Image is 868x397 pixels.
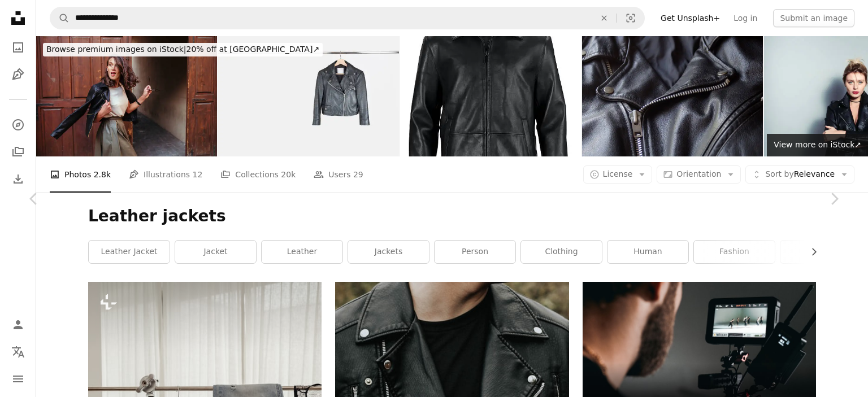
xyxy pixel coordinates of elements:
[773,9,854,27] button: Submit an image
[50,7,70,29] button: Search Unsplash
[36,36,217,156] img: Young pretty fashioned girl
[727,9,764,27] a: Log in
[175,241,256,263] a: jacket
[603,169,633,178] span: License
[800,145,868,253] a: Next
[129,156,202,193] a: Illustrations 12
[583,165,653,184] button: License
[353,168,363,181] span: 29
[607,241,688,263] a: human
[46,45,186,54] span: Browse premium images on iStock |
[88,206,816,226] h1: Leather jackets
[592,7,617,29] button: Clear
[220,156,296,193] a: Collections 20k
[50,7,645,29] form: Find visuals sitewide
[521,241,602,263] a: clothing
[765,169,793,178] span: Sort by
[765,169,835,180] span: Relevance
[7,368,29,390] button: Menu
[281,168,296,181] span: 20k
[676,169,721,178] span: Orientation
[767,134,868,156] a: View more on iStock↗
[7,36,29,59] a: Photos
[7,341,29,363] button: Language
[654,9,727,27] a: Get Unsplash+
[89,241,170,263] a: leather jacket
[262,241,342,263] a: leather
[193,168,203,181] span: 12
[617,7,644,29] button: Visual search
[36,36,329,63] a: Browse premium images on iStock|20% off at [GEOGRAPHIC_DATA]↗
[694,241,775,263] a: fashion
[435,241,515,263] a: person
[314,156,363,193] a: Users 29
[348,241,429,263] a: jackets
[218,36,399,156] img: Fashion leather jacket hanging on hanger on white background
[7,63,29,86] a: Illustrations
[7,114,29,136] a: Explore
[745,165,854,184] button: Sort byRelevance
[7,313,29,336] a: Log in / Sign up
[582,36,763,156] img: Black Leather Motorcycle Jacket
[46,45,319,54] span: 20% off at [GEOGRAPHIC_DATA] ↗
[780,241,861,263] a: coat
[774,140,861,149] span: View more on iStock ↗
[7,141,29,163] a: Collections
[657,165,741,184] button: Orientation
[400,36,581,156] img: Front of black leather jacket-isolated on white w/clipping path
